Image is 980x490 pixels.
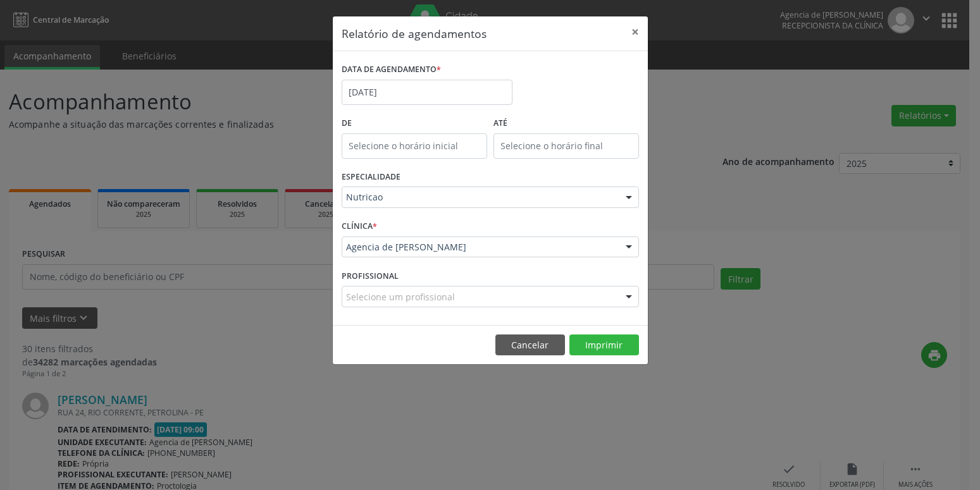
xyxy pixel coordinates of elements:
button: Close [623,16,648,47]
span: Agencia de [PERSON_NAME] [346,241,613,254]
label: ATÉ [493,114,639,133]
label: De [342,114,487,133]
input: Selecione o horário inicial [342,133,487,159]
span: Selecione um profissional [346,290,455,303]
span: Nutricao [346,191,613,204]
input: Selecione o horário final [493,133,639,159]
label: DATA DE AGENDAMENTO [342,60,441,80]
label: PROFISSIONAL [342,266,399,286]
input: Selecione uma data ou intervalo [342,80,512,105]
h5: Relatório de agendamentos [342,25,487,42]
label: ESPECIALIDADE [342,168,400,187]
button: Imprimir [569,334,639,356]
button: Cancelar [495,334,565,356]
label: CLÍNICA [342,217,377,236]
